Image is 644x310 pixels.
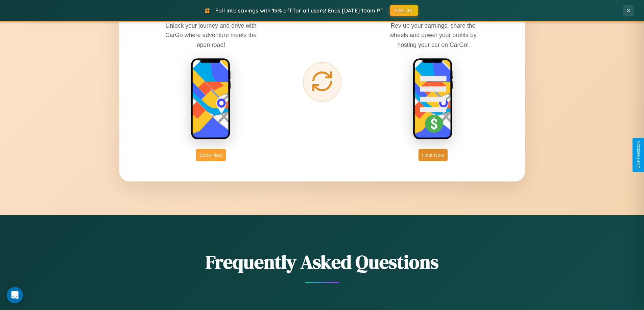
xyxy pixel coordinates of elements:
span: Fall into savings with 15% off for all users! Ends [DATE] 10am PT. [215,7,385,14]
div: Open Intercom Messenger [7,287,23,303]
p: Unlock your journey and drive with CarGo where adventure meets the open road! [160,21,262,49]
button: Host Now [419,149,447,161]
button: FALL15 [390,5,418,16]
h2: Frequently Asked Questions [119,249,525,275]
button: Book Now [196,149,226,161]
img: rent phone [191,58,231,140]
img: host phone [413,58,453,140]
p: Rev up your earnings, share the wheels and power your profits by hosting your car on CarGo! [382,21,484,49]
div: Give Feedback [636,141,641,169]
